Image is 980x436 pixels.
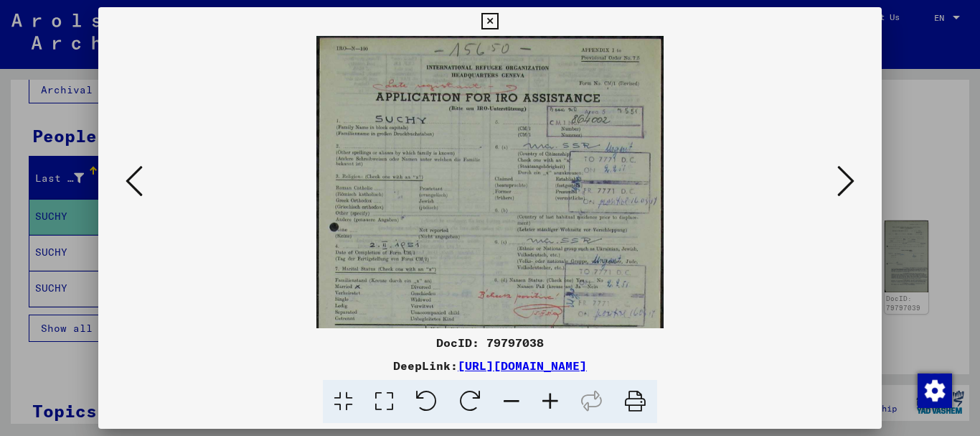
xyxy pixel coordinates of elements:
[458,358,587,373] a: [URL][DOMAIN_NAME]
[917,373,951,407] div: Change consent
[918,374,952,408] img: Change consent
[98,334,882,351] div: DocID: 79797038
[98,357,882,374] div: DeepLink:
